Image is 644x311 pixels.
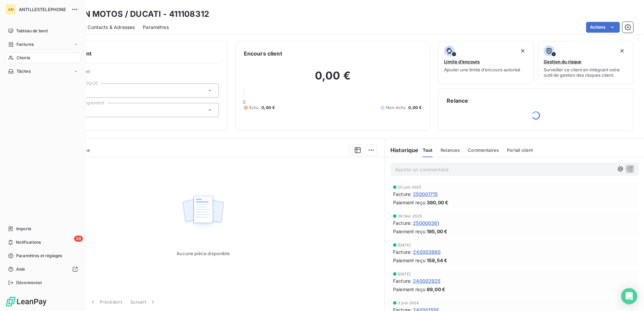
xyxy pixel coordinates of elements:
[544,67,627,78] span: Surveiller ce client en intégrant votre outil de gestion des risques client.
[398,301,419,305] span: 3 juin 2024
[16,253,62,259] span: Paramètres et réglages
[17,41,34,47] span: Factures
[176,251,229,256] span: Aucune pièce disponible
[398,214,422,218] span: 26 févr. 2025
[447,97,625,105] h6: Relance
[393,228,425,235] span: Paiement reçu
[413,219,439,227] span: 250000361
[398,185,421,189] span: 25 juin 2025
[441,147,460,153] span: Relances
[17,68,31,74] span: Tâches
[468,147,499,153] span: Commentaires
[386,105,406,111] span: Non-échu
[244,69,422,89] h2: 0,00 €
[393,248,412,255] span: Facture :
[408,105,422,111] span: 0,00 €
[393,199,425,206] span: Paiement reçu
[54,69,219,78] span: Propriétés Client
[261,105,275,111] span: 0,00 €
[393,191,412,198] span: Facture :
[16,280,42,286] span: Déconnexion
[586,22,620,33] button: Actions
[244,49,282,58] h6: Encours client
[126,295,160,309] button: Suivant
[143,24,169,31] span: Paramètres
[16,266,25,272] span: Aide
[413,277,440,284] span: 240002925
[444,67,520,72] span: Ajouter une limite d’encours autorisé
[5,264,80,275] a: Aide
[413,248,441,255] span: 240003860
[249,105,259,111] span: Échu
[385,146,419,154] h6: Historique
[74,236,83,242] span: 38
[86,295,126,309] button: Précédent
[438,41,534,84] button: Limite d’encoursAjouter une limite d’encours autorisé
[398,272,411,276] span: [DATE]
[88,24,135,31] span: Contacts & Adresses
[427,257,447,264] span: 159,54 €
[41,49,219,58] h6: Informations client
[393,219,412,227] span: Facture :
[5,4,16,15] div: AN
[59,8,209,20] h3: KAIZEN MOTOS / DUCATI - 411108312
[398,243,411,247] span: [DATE]
[243,99,246,105] span: 0
[444,59,480,64] span: Limite d’encours
[413,191,438,198] span: 250001715
[16,226,31,232] span: Imports
[423,147,433,153] span: Tout
[507,147,533,153] span: Portail client
[544,59,581,64] span: Gestion du risque
[427,199,448,206] span: 390,00 €
[427,286,445,293] span: 89,00 €
[17,55,30,61] span: Clients
[393,286,425,293] span: Paiement reçu
[621,288,637,304] div: Open Intercom Messenger
[427,228,447,235] span: 195,00 €
[393,257,425,264] span: Paiement reçu
[5,296,47,307] img: Logo LeanPay
[393,277,412,284] span: Facture :
[182,192,225,234] img: Empty state
[16,239,41,245] span: Notifications
[538,41,633,84] button: Gestion du risqueSurveiller ce client en intégrant votre outil de gestion des risques client.
[16,28,47,34] span: Tableau de bord
[19,7,67,12] span: ANTILLESTELEPHONE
